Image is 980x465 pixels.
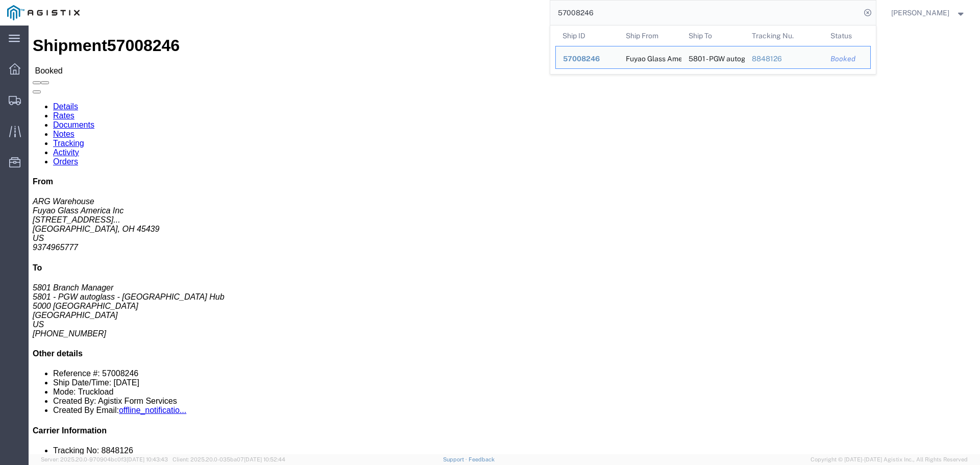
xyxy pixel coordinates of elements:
th: Tracking Nu. [744,26,823,46]
span: 57008246 [563,55,600,63]
img: logo [7,5,80,20]
th: Ship ID [555,26,619,46]
div: 57008246 [563,54,611,64]
button: [PERSON_NAME] [891,7,966,19]
a: Support [443,456,469,462]
th: Ship From [618,26,681,46]
table: Search Results [555,26,876,74]
input: Search for shipment number, reference number [550,1,861,25]
th: Ship To [681,26,745,46]
span: Douglas Harris [891,7,949,18]
iframe: FS Legacy Container [29,26,980,454]
span: [DATE] 10:52:44 [244,456,285,462]
span: Server: 2025.20.0-970904bc0f3 [41,456,168,462]
span: Client: 2025.20.0-035ba07 [173,456,285,462]
div: 8848126 [751,54,816,64]
th: Status [823,26,871,46]
span: Copyright © [DATE]-[DATE] Agistix Inc., All Rights Reserved [811,455,968,464]
div: Booked [830,54,863,64]
a: Feedback [469,456,495,462]
div: 5801 - PGW autoglass - Fort Worth Hub [689,46,738,68]
div: Fuyao Glass America Inc [625,46,674,68]
span: [DATE] 10:43:43 [127,456,168,462]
